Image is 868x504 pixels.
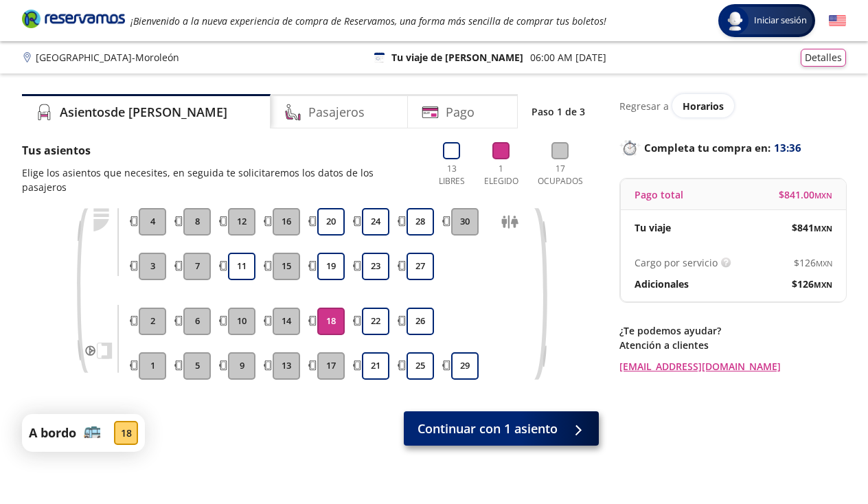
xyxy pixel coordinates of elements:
button: 19 [317,253,345,280]
p: Tus asientos [22,142,419,159]
button: 25 [407,352,434,380]
span: $ 126 [792,277,832,291]
button: 18 [317,308,345,335]
button: 14 [273,308,300,335]
button: 29 [451,352,479,380]
p: Completa tu compra en : [619,138,846,157]
button: 10 [228,308,255,335]
button: 5 [183,352,211,380]
p: Cargo por servicio [635,255,718,270]
span: Horarios [683,100,724,113]
span: Iniciar sesión [749,14,812,27]
button: 15 [273,253,300,280]
p: ¿Te podemos ayudar? [619,323,846,338]
span: $ 126 [794,255,832,270]
small: MXN [814,223,832,233]
p: 13 Libres [433,163,470,187]
button: 4 [139,208,166,236]
p: 17 Ocupados [532,163,589,187]
button: 20 [317,208,345,236]
em: ¡Bienvenido a la nueva experiencia de compra de Reservamos, una forma más sencilla de comprar tus... [130,14,606,27]
button: 1 [139,352,166,380]
div: Regresar a ver horarios [619,94,846,117]
button: 28 [407,208,434,236]
button: 7 [183,253,211,280]
a: [EMAIL_ADDRESS][DOMAIN_NAME] [619,359,846,374]
h4: Pasajeros [308,103,365,122]
button: Continuar con 1 asiento [404,411,599,446]
button: 24 [362,208,389,236]
p: Pago total [635,187,683,202]
button: 30 [451,208,479,236]
a: Brand Logo [22,8,125,33]
p: Elige los asientos que necesites, en seguida te solicitaremos los datos de los pasajeros [22,165,419,194]
div: 18 [114,421,138,445]
button: 26 [407,308,434,335]
button: 2 [139,308,166,335]
small: MXN [814,190,832,201]
button: 17 [317,352,345,380]
p: Tu viaje [635,220,671,235]
span: 13:36 [774,140,801,156]
h4: Asientos de [PERSON_NAME] [60,103,227,122]
button: 12 [228,208,255,236]
i: Brand Logo [22,8,125,29]
small: MXN [814,279,832,290]
button: 3 [139,253,166,280]
button: 22 [362,308,389,335]
button: 27 [407,253,434,280]
p: Paso 1 de 3 [532,104,585,119]
p: 06:00 AM [DATE] [530,50,606,65]
p: [GEOGRAPHIC_DATA] - Moroleón [36,50,179,65]
h4: Pago [446,103,475,122]
button: Detalles [801,49,846,67]
p: 1 Elegido [481,163,522,187]
button: 23 [362,253,389,280]
button: 9 [228,352,255,380]
span: Continuar con 1 asiento [418,420,558,438]
span: $ 841.00 [779,187,832,202]
button: 13 [273,352,300,380]
button: 11 [228,253,255,280]
p: Regresar a [619,99,669,113]
small: MXN [816,258,832,268]
button: 6 [183,308,211,335]
p: Adicionales [635,277,689,291]
button: 21 [362,352,389,380]
span: $ 841 [792,220,832,235]
p: Atención a clientes [619,338,846,352]
button: English [829,12,846,30]
p: Tu viaje de [PERSON_NAME] [391,50,523,65]
p: A bordo [29,424,76,442]
button: 16 [273,208,300,236]
button: 8 [183,208,211,236]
